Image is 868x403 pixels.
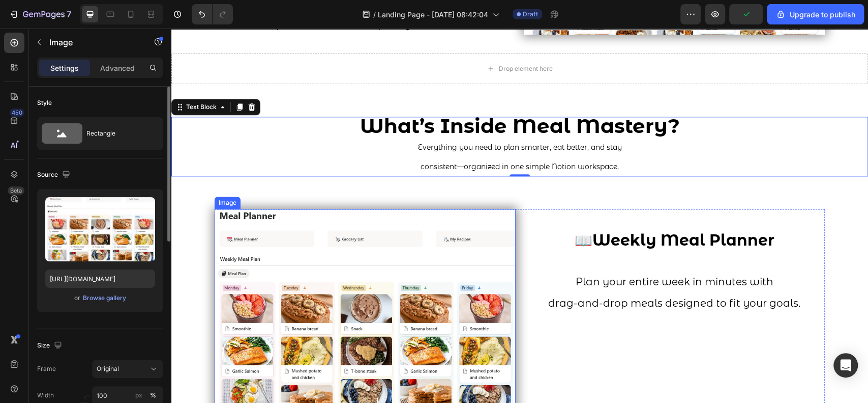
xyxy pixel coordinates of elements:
[327,36,381,44] div: Drop element here
[13,74,47,83] div: Text Block
[767,4,864,24] button: Upgrade to publish
[37,339,64,353] div: Size
[37,391,54,400] label: Width
[247,114,451,123] span: Everything you need to plan smarter, eat better, and stay
[150,391,156,400] div: %
[373,9,376,20] span: /
[45,270,155,288] input: https://example.com/image.jpg
[97,364,119,373] span: Original
[37,364,56,373] label: Frame
[45,170,67,179] div: Image
[10,109,24,117] div: 450
[833,353,858,378] div: Open Intercom Messenger
[74,292,80,304] span: or
[92,360,163,378] button: Original
[4,4,76,24] button: 7
[135,391,142,400] div: px
[523,10,538,19] span: Draft
[421,202,603,221] strong: Weekly Meal Planner
[67,8,71,20] p: 7
[171,29,868,403] iframe: Design area
[133,389,145,401] button: %
[249,133,447,143] span: consistent—organized in one simple Notion workspace.
[192,4,233,24] div: Undo/Redo
[377,268,629,281] span: drag-and-drop meals designed to fit your goals.
[775,9,855,20] div: Upgrade to publish
[8,186,24,195] div: Beta
[50,63,79,73] p: Settings
[37,168,72,182] div: Source
[45,197,155,261] img: preview-image
[378,9,488,20] span: Landing Page - [DATE] 08:42:04
[189,85,508,110] strong: What’s Inside Meal Mastery?
[49,36,136,48] p: Image
[83,293,126,303] div: Browse gallery
[147,389,159,401] button: px
[404,247,602,259] span: Plan your entire week in minutes with
[403,203,421,221] strong: 📖
[82,293,127,303] button: Browse gallery
[100,63,135,73] p: Advanced
[86,122,148,145] div: Rectangle
[37,98,52,108] div: Style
